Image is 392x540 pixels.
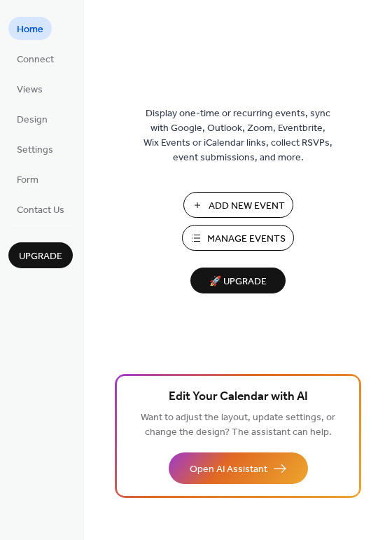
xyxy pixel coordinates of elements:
span: Contact Us [17,203,64,218]
span: Add New Event [209,199,285,214]
button: Open AI Assistant [169,452,308,484]
a: Form [8,167,47,191]
span: Manage Events [207,232,286,247]
span: Views [17,83,43,97]
span: Form [17,173,38,188]
span: Want to adjust the layout, update settings, or change the design? The assistant can help. [141,408,335,442]
a: Design [8,107,56,130]
a: Connect [8,47,62,70]
span: Display one-time or recurring events, sync with Google, Outlook, Zoom, Eventbrite, Wix Events or ... [143,106,332,165]
span: Upgrade [19,249,62,264]
span: Edit Your Calendar with AI [169,387,308,407]
span: Open AI Assistant [190,462,267,477]
a: Views [8,77,51,100]
span: 🚀 Upgrade [199,272,277,291]
button: Upgrade [8,242,73,268]
a: Contact Us [8,198,73,221]
a: Settings [8,137,62,160]
span: Home [17,22,43,37]
span: Design [17,113,48,127]
a: Home [8,17,52,40]
button: Manage Events [182,225,294,251]
button: Add New Event [183,192,293,218]
button: 🚀 Upgrade [190,268,286,293]
span: Settings [17,143,53,158]
span: Connect [17,53,54,67]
